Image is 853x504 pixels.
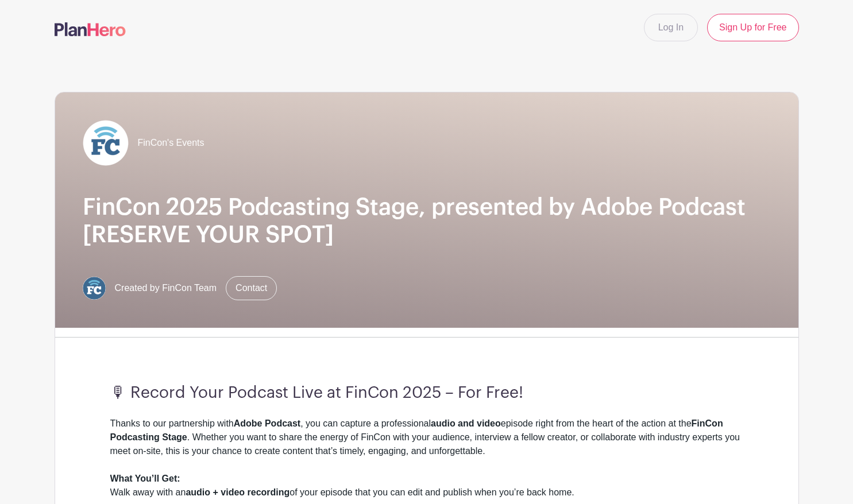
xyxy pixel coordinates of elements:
[110,418,723,442] strong: FinCon Podcasting Stage
[234,418,300,428] strong: Adobe Podcast
[83,120,129,166] img: FC%20circle_white.png
[83,277,106,300] img: FC%20circle.png
[83,193,771,249] h1: FinCon 2025 Podcasting Stage, presented by Adobe Podcast [RESERVE YOUR SPOT]
[707,14,798,41] a: Sign Up for Free
[186,487,290,497] strong: audio + video recording
[644,14,698,41] a: Log In
[110,417,743,472] div: Thanks to our partnership with , you can capture a professional episode right from the heart of t...
[431,418,501,428] strong: audio and video
[115,281,217,295] span: Created by FinCon Team
[55,22,126,36] img: logo-507f7623f17ff9eddc593b1ce0a138ce2505c220e1c5a4e2b4648c50719b7d32.svg
[138,136,204,150] span: FinCon's Events
[226,276,277,300] a: Contact
[110,383,743,403] h3: 🎙 Record Your Podcast Live at FinCon 2025 – For Free!
[110,474,180,483] strong: What You’ll Get:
